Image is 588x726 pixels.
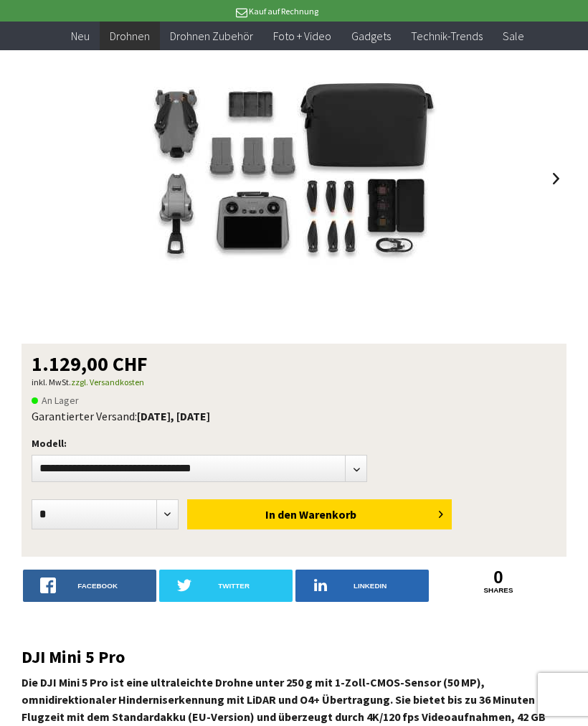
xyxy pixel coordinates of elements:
div: Garantierter Versand: [32,409,556,423]
span: Drohnen [110,29,150,43]
a: facebook [23,570,156,602]
a: Neu [61,22,100,51]
span: LinkedIn [354,582,387,590]
a: Drohnen Zubehör [160,22,263,51]
a: LinkedIn [295,570,429,602]
h2: DJI Mini 5 Pro [22,648,566,666]
b: [DATE], [DATE] [137,409,210,423]
span: In den [265,507,297,522]
span: facebook [77,582,118,590]
span: twitter [218,582,250,590]
a: zzgl. Versandkosten [71,377,144,387]
a: Sale [493,22,534,51]
a: Foto + Video [263,22,341,51]
span: An Lager [32,392,79,409]
button: In den Warenkorb [187,499,452,529]
span: Warenkorb [299,507,356,522]
a: 0 [432,570,565,585]
p: Modell: [32,435,452,452]
span: Foto + Video [273,29,331,43]
span: Sale [503,29,524,43]
span: 1.129,00 CHF [32,354,148,374]
img: Mini 5 Pro [79,35,509,322]
a: Technik-Trends [401,22,493,51]
span: Gadgets [351,29,391,43]
span: Drohnen Zubehör [170,29,253,43]
a: Drohnen [100,22,160,51]
a: shares [432,585,565,595]
span: Neu [71,29,90,43]
span: Technik-Trends [411,29,483,43]
a: Gadgets [341,22,401,51]
a: twitter [159,570,293,602]
p: inkl. MwSt. [32,374,556,391]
